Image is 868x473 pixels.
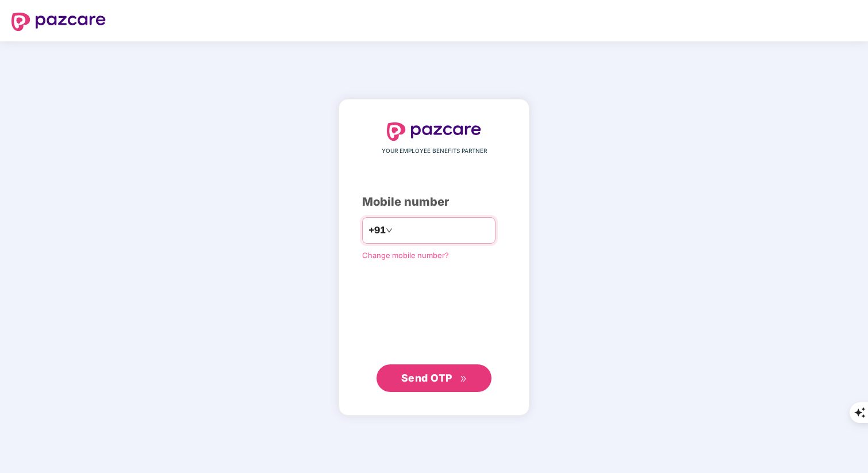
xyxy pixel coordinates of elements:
[401,372,452,384] span: Send OTP
[460,375,467,383] span: double-right
[11,13,106,31] img: logo
[386,227,393,234] span: down
[387,122,481,141] img: logo
[368,223,386,237] span: +91
[362,251,449,260] a: Change mobile number?
[362,193,506,211] div: Mobile number
[382,147,487,156] span: YOUR EMPLOYEE BENEFITS PARTNER
[377,364,491,392] button: Send OTPdouble-right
